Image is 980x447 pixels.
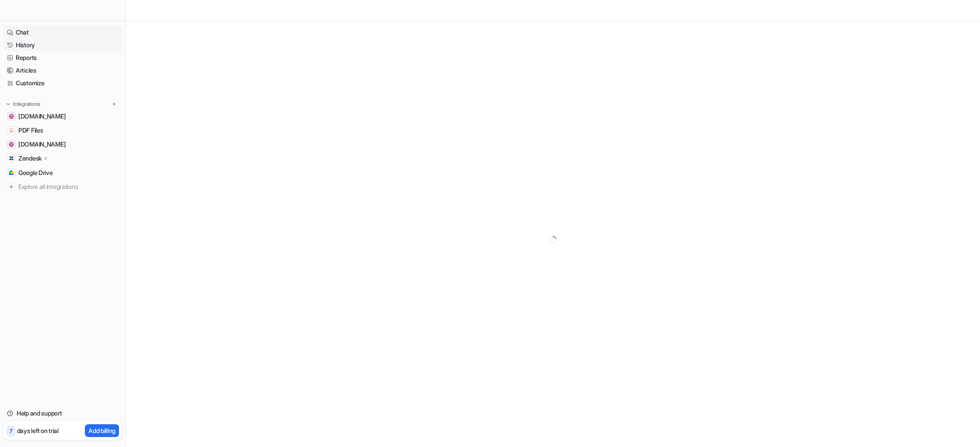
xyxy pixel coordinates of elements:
[10,427,12,435] p: 7
[3,138,122,150] a: www.easypromosapp.com[DOMAIN_NAME]
[85,424,119,437] button: Add billing
[3,39,122,51] a: History
[18,126,43,135] span: PDF Files
[3,64,122,77] a: Articles
[9,128,14,133] img: PDF Files
[3,77,122,89] a: Customize
[3,52,122,64] a: Reports
[18,180,119,194] span: Explore all integrations
[18,112,66,121] span: [DOMAIN_NAME]
[5,101,11,107] img: expand menu
[18,154,42,163] p: Zendesk
[9,142,14,147] img: www.easypromosapp.com
[3,407,122,419] a: Help and support
[88,426,115,435] p: Add billing
[18,140,66,149] span: [DOMAIN_NAME]
[13,101,40,108] p: Integrations
[3,181,122,193] a: Explore all integrations
[7,182,16,191] img: explore all integrations
[3,110,122,122] a: easypromos-apiref.redoc.ly[DOMAIN_NAME]
[17,426,59,435] p: days left on trial
[9,156,14,161] img: Zendesk
[3,100,43,108] button: Integrations
[3,167,122,179] a: Google DriveGoogle Drive
[18,168,53,177] span: Google Drive
[9,170,14,175] img: Google Drive
[3,124,122,136] a: PDF FilesPDF Files
[9,114,14,119] img: easypromos-apiref.redoc.ly
[111,101,117,107] img: menu_add.svg
[3,26,122,38] a: Chat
